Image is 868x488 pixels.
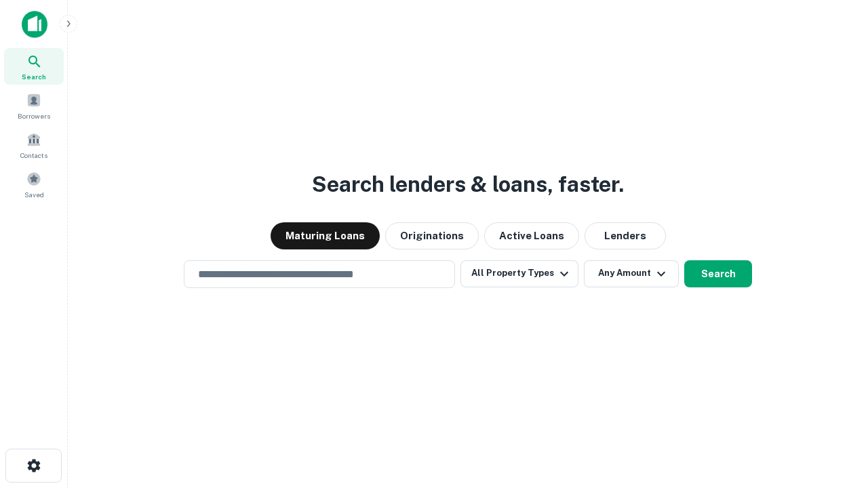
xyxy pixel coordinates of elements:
[4,127,64,163] a: Contacts
[684,260,752,287] button: Search
[22,11,47,38] img: capitalize-icon.png
[4,87,64,124] a: Borrowers
[484,222,579,249] button: Active Loans
[4,48,64,85] a: Search
[585,222,666,249] button: Lenders
[385,222,479,249] button: Originations
[312,168,624,201] h3: Search lenders & loans, faster.
[20,150,47,161] span: Contacts
[460,260,578,287] button: All Property Types
[584,260,679,287] button: Any Amount
[18,110,50,121] span: Borrowers
[800,380,868,445] iframe: Chat Widget
[4,166,64,203] a: Saved
[24,189,44,200] span: Saved
[22,71,46,82] span: Search
[271,222,380,249] button: Maturing Loans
